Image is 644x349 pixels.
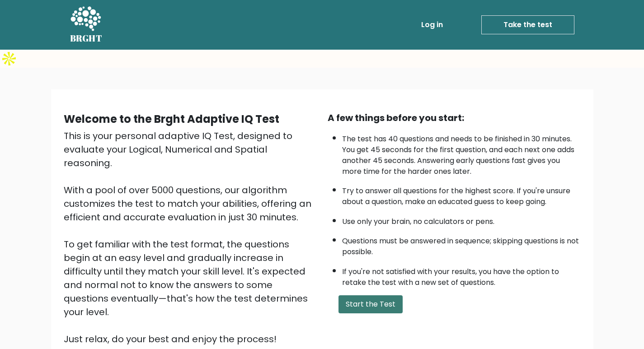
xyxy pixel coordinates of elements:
a: Take the test [481,15,574,34]
div: This is your personal adaptive IQ Test, designed to evaluate your Logical, Numerical and Spatial ... [64,129,317,346]
a: BRGHT [70,4,103,46]
b: Welcome to the Brght Adaptive IQ Test [64,112,279,126]
button: Start the Test [338,295,403,313]
li: Try to answer all questions for the highest score. If you're unsure about a question, make an edu... [342,181,581,207]
li: Use only your brain, no calculators or pens. [342,212,581,227]
li: Questions must be answered in sequence; skipping questions is not possible. [342,231,581,257]
li: The test has 40 questions and needs to be finished in 30 minutes. You get 45 seconds for the firs... [342,129,581,177]
li: If you're not satisfied with your results, you have the option to retake the test with a new set ... [342,262,581,288]
a: Log in [418,16,447,34]
h5: BRGHT [70,33,103,44]
div: A few things before you start: [328,111,581,125]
